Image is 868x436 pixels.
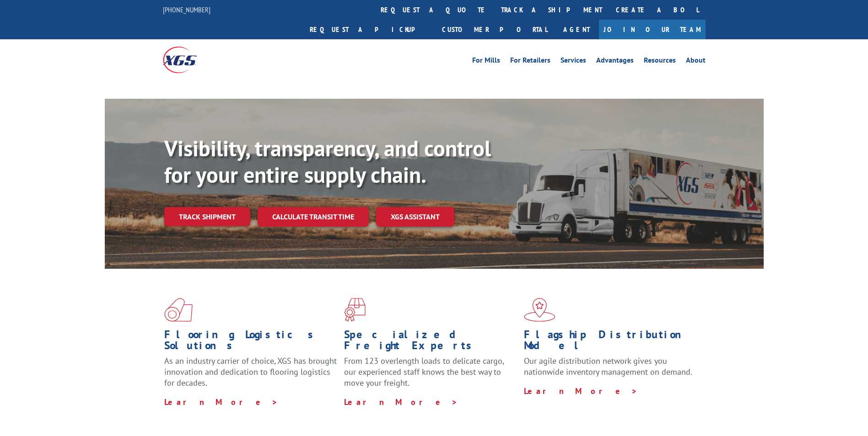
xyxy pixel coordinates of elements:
h1: Specialized Freight Experts [344,329,517,356]
img: xgs-icon-focused-on-flooring-red [344,298,366,322]
a: Calculate transit time [258,207,369,227]
a: About [686,57,706,67]
h1: Flagship Distribution Model [524,329,697,356]
a: Learn More > [524,386,638,396]
a: Join Our Team [599,20,706,39]
a: [PHONE_NUMBER] [163,5,210,14]
a: Track shipment [164,207,250,226]
a: Resources [644,57,676,67]
a: Services [561,57,586,67]
a: Request a pickup [303,20,435,39]
img: xgs-icon-total-supply-chain-intelligence-red [164,298,193,322]
a: For Retailers [510,57,550,67]
a: Customer Portal [435,20,554,39]
p: From 123 overlength loads to delicate cargo, our experienced staff knows the best way to move you... [344,356,517,396]
a: Advantages [596,57,634,67]
a: For Mills [472,57,500,67]
h1: Flooring Logistics Solutions [164,329,337,356]
span: As an industry carrier of choice, XGS has brought innovation and dedication to flooring logistics... [164,356,337,388]
span: Our agile distribution network gives you nationwide inventory management on demand. [524,356,692,377]
a: XGS ASSISTANT [376,207,454,227]
img: xgs-icon-flagship-distribution-model-red [524,298,555,322]
a: Learn More > [344,397,458,407]
a: Learn More > [164,397,278,407]
b: Visibility, transparency, and control for your entire supply chain. [164,134,491,189]
a: Agent [554,20,599,39]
